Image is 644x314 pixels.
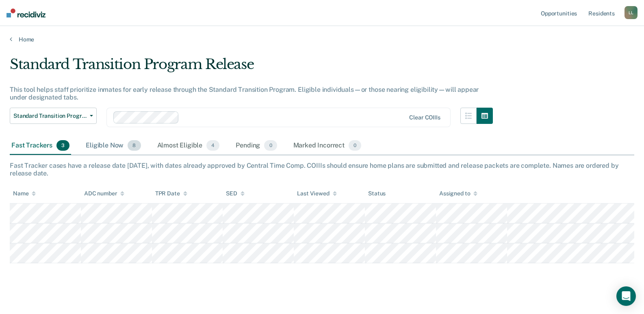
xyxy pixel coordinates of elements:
[234,137,278,155] div: Pending0
[624,6,637,19] div: L L
[292,137,363,155] div: Marked Incorrect0
[13,190,36,197] div: Name
[10,36,634,43] a: Home
[10,56,493,79] div: Standard Transition Program Release
[206,140,219,151] span: 4
[128,140,141,151] span: 8
[349,140,361,151] span: 0
[56,140,69,151] span: 3
[368,190,386,197] div: Status
[84,137,142,155] div: Eligible Now8
[10,86,493,101] div: This tool helps staff prioritize inmates for early release through the Standard Transition Progra...
[10,162,634,177] div: Fast Tracker cases have a release date [DATE], with dates already approved by Central Time Comp. ...
[226,190,245,197] div: SED
[616,286,636,306] div: Open Intercom Messenger
[10,108,97,124] button: Standard Transition Program Release
[409,114,440,121] div: Clear COIIIs
[624,6,637,19] button: LL
[297,190,336,197] div: Last Viewed
[13,113,87,119] span: Standard Transition Program Release
[156,137,221,155] div: Almost Eligible4
[439,190,477,197] div: Assigned to
[10,137,71,155] div: Fast Trackers3
[7,9,46,17] img: Recidiviz
[84,190,125,197] div: ADC number
[264,140,277,151] span: 0
[155,190,187,197] div: TPR Date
